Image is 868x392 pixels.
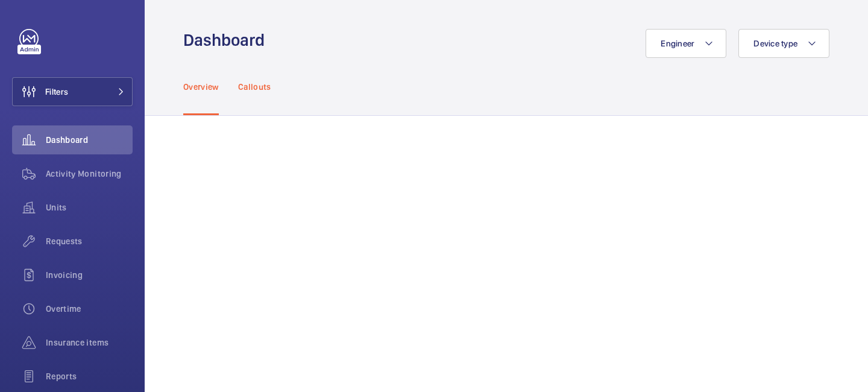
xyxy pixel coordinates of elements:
span: Activity Monitoring [46,168,133,180]
h1: Dashboard [183,29,272,51]
span: Filters [45,86,68,98]
span: Requests [46,235,133,247]
span: Invoicing [46,269,133,281]
span: Overtime [46,303,133,315]
button: Engineer [646,29,726,58]
button: Device type [738,29,829,58]
span: Engineer [661,39,694,48]
span: Device type [753,39,797,48]
span: Insurance items [46,337,133,349]
p: Overview [183,81,219,93]
span: Dashboard [46,134,133,146]
button: Filters [12,77,133,106]
p: Callouts [238,81,271,93]
span: Reports [46,370,133,382]
span: Units [46,201,133,213]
